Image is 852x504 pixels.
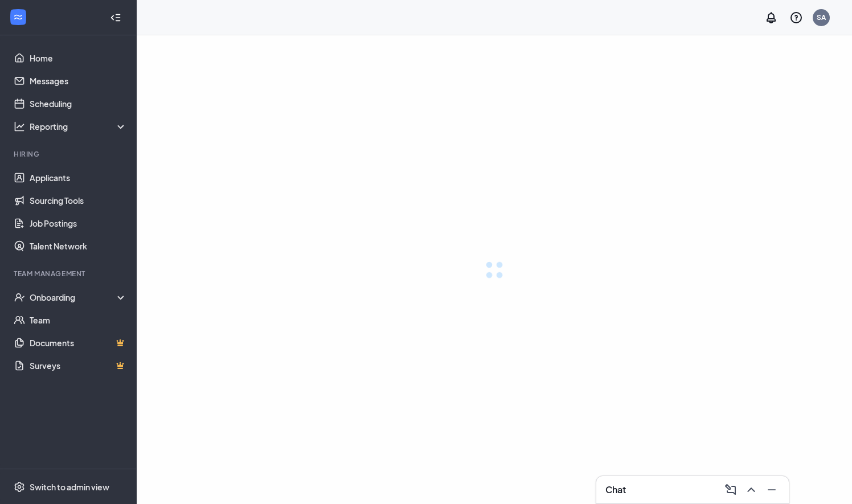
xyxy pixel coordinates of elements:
svg: Settings [14,481,25,493]
div: Reporting [30,121,128,132]
svg: UserCheck [14,292,25,303]
button: Minimize [761,481,780,499]
a: Job Postings [30,212,127,235]
div: Team Management [14,269,125,278]
svg: Collapse [110,12,121,23]
div: Hiring [14,149,125,159]
a: Talent Network [30,235,127,257]
a: DocumentsCrown [30,331,127,354]
svg: ChevronUp [744,483,758,497]
svg: Minimize [765,483,779,497]
a: Scheduling [30,92,127,115]
div: Switch to admin view [30,481,109,493]
svg: WorkstreamLogo [13,11,24,23]
button: ChevronUp [741,481,759,499]
h3: Chat [605,483,626,496]
div: SA [817,13,826,22]
button: ComposeMessage [720,481,739,499]
svg: Analysis [14,121,25,132]
div: Onboarding [30,292,128,303]
a: SurveysCrown [30,354,127,377]
a: Applicants [30,166,127,189]
a: Sourcing Tools [30,189,127,212]
svg: QuestionInfo [789,11,803,24]
a: Messages [30,69,127,92]
a: Home [30,47,127,69]
svg: Notifications [764,11,778,24]
a: Team [30,309,127,331]
svg: ComposeMessage [724,483,738,497]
